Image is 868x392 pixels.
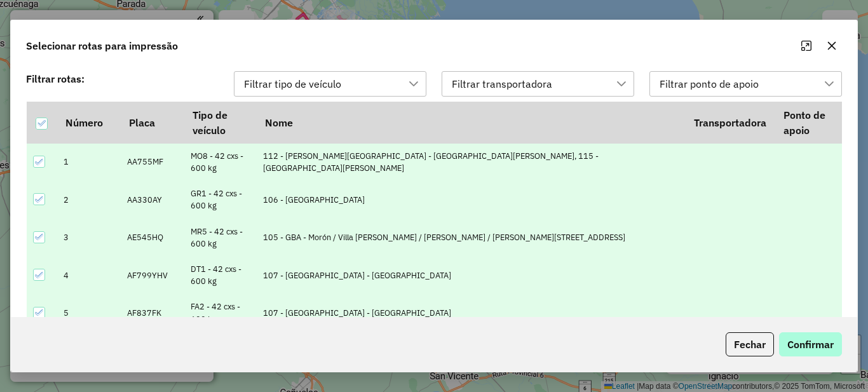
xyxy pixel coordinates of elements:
[685,102,775,144] th: Transportadora
[57,102,120,144] th: Número
[240,72,346,96] div: Filtrar tipo de veículo
[120,256,184,294] td: AF799YHV
[726,332,774,356] button: Fechar
[26,38,178,53] span: Selecionar rotas para impressão
[184,181,256,219] td: GR1 - 42 cxs - 600 kg
[796,36,817,56] button: Maximize
[447,72,557,96] div: Filtrar transportadora
[57,219,120,256] td: 3
[184,144,256,181] td: MO8 - 42 cxs - 600 kg
[184,294,256,332] td: FA2 - 42 cxs - 600 kg
[184,102,256,144] th: Tipo de veículo
[57,256,120,294] td: 4
[26,72,85,85] strong: Filtrar rotas:
[257,181,686,219] td: 106 - [GEOGRAPHIC_DATA]
[779,332,842,356] button: Confirmar
[775,102,842,144] th: Ponto de apoio
[120,294,184,332] td: AF837FK
[120,144,184,181] td: AA755MF
[655,72,763,96] div: Filtrar ponto de apoio
[184,256,256,294] td: DT1 - 42 cxs - 600 kg
[257,102,686,144] th: Nome
[257,144,686,181] td: 112 - [PERSON_NAME][GEOGRAPHIC_DATA] - [GEOGRAPHIC_DATA][PERSON_NAME], 115 - [GEOGRAPHIC_DATA][PE...
[120,219,184,256] td: AE545HQ
[57,181,120,219] td: 2
[184,219,256,256] td: MR5 - 42 cxs - 600 kg
[257,256,686,294] td: 107 - [GEOGRAPHIC_DATA] - [GEOGRAPHIC_DATA]
[120,102,184,144] th: Placa
[57,294,120,332] td: 5
[257,294,686,332] td: 107 - [GEOGRAPHIC_DATA] - [GEOGRAPHIC_DATA]
[57,144,120,181] td: 1
[257,219,686,256] td: 105 - GBA - Morón / Villa [PERSON_NAME] / [PERSON_NAME] / [PERSON_NAME][STREET_ADDRESS]
[120,181,184,219] td: AA330AY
